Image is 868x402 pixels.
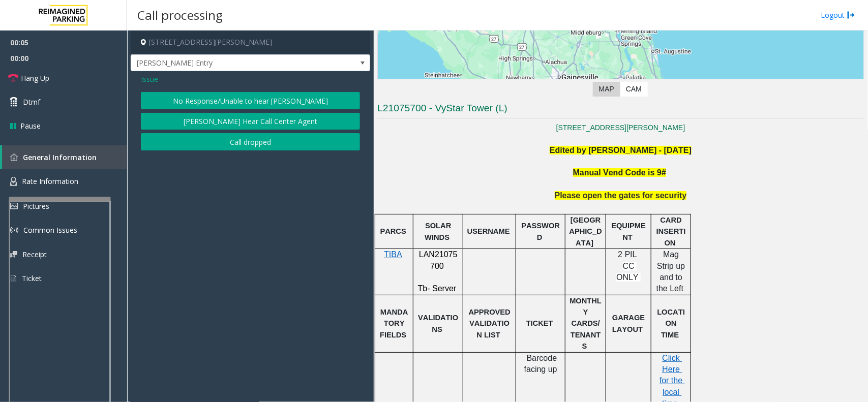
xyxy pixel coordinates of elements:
[380,308,408,339] span: MANDATORY FIELDS
[10,153,18,161] img: 'icon'
[131,30,370,54] h4: [STREET_ADDRESS][PERSON_NAME]
[141,92,360,109] button: No Response/Unable to hear [PERSON_NAME]
[427,284,456,293] span: - Server
[656,216,686,247] span: CARD INSERTION
[550,146,692,154] b: Edited by [PERSON_NAME] - [DATE]
[593,82,620,97] label: Map
[23,152,97,162] span: General Information
[620,82,648,97] label: CAM
[612,314,647,333] span: GARAGE LAYOUT
[418,284,428,293] span: Tb
[555,191,687,200] span: Please open the gates for security
[2,145,127,169] a: General Information
[847,10,855,20] img: logout
[469,308,513,339] span: APPROVED VALIDATION LIST
[467,227,510,235] span: USERNAME
[821,10,855,20] a: Logout
[425,222,453,241] span: SOLAR WINDS
[618,250,637,259] span: 2 PIL
[20,120,41,131] span: Pause
[419,250,458,270] span: LAN21075700
[616,262,639,282] span: CC ONLY
[23,97,40,107] span: Dtmf
[377,102,864,118] h3: L21075700 - VyStar Tower (L)
[132,3,228,27] h3: Call processing
[657,308,685,339] span: LOCATION TIME
[418,314,458,333] span: VALIDATIONS
[141,113,360,130] button: [PERSON_NAME] Hear Call Center Agent
[141,74,158,84] span: Issue
[526,319,553,327] span: TICKET
[21,73,49,83] span: Hang Up
[10,177,17,186] img: 'icon'
[556,123,685,132] a: [STREET_ADDRESS][PERSON_NAME]
[521,222,560,241] span: PASSWORD
[570,297,602,351] span: MONTHLY CARDS/TENANTS
[570,216,602,247] span: [GEOGRAPHIC_DATA]
[612,222,646,241] span: EQUIPMENT
[573,168,666,177] span: Manual Vend Code is 9#
[141,133,360,150] button: Call dropped
[380,227,406,235] span: PARCS
[22,176,78,186] span: Rate Information
[384,251,402,259] a: TIBA
[131,55,322,71] span: [PERSON_NAME] Entry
